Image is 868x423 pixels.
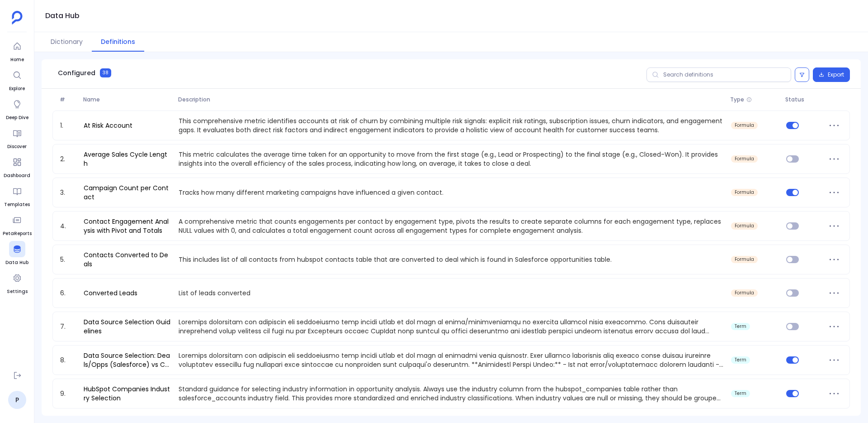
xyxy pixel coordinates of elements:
p: This metric calculates the average time taken for an opportunity to move from the first stage (e.... [175,150,727,168]
span: term [735,391,746,396]
span: term [735,357,746,363]
span: Templates [4,201,30,208]
a: Data Hub [5,241,28,266]
a: Settings [7,270,28,295]
a: Data Source Selection: Deals/Opps (Salesforce) vs Contacts/Funnel (HubSpot) [80,351,175,369]
p: Loremips dolorsitam con adipiscin eli seddoeiusmo temp incidi utlab et dol magn al enimadmi venia... [175,351,727,369]
a: PetaReports [3,212,32,237]
p: This includes list of all contacts from hubspot contacts table that are converted to deal which i... [175,255,727,264]
img: petavue logo [12,11,23,24]
a: At Risk Account [80,121,136,130]
span: 7. [57,322,80,331]
a: Explore [9,67,25,92]
span: 1. [57,121,80,130]
span: formula [735,123,754,128]
button: Export [813,67,850,82]
span: Name [80,96,174,103]
span: Export [828,71,844,78]
span: 8. [57,356,80,365]
p: Tracks how many different marketing campaigns have influenced a given contact. [175,188,727,197]
span: formula [735,223,754,229]
a: Dashboard [4,154,30,179]
span: Data Hub [5,259,28,266]
a: Campaign Count per Contact [80,183,175,202]
p: Loremips dolorsitam con adipiscin eli seddoeiusmo temp incidi utlab et dol magn al enima/minimven... [175,317,727,336]
span: Type [730,96,744,103]
span: PetaReports [3,230,32,237]
span: Home [9,56,25,63]
button: Dictionary [42,32,92,52]
span: Deep Dive [6,114,28,121]
a: Deep Dive [6,96,28,121]
p: Standard guidance for selecting industry information in opportunity analysis. Always use the indu... [175,385,727,403]
a: Data Source Selection Guidelines [80,317,175,336]
span: Description [175,96,727,103]
a: Contacts Converted to Deals [80,250,175,269]
h1: Data Hub [45,10,80,22]
span: 5. [57,255,80,264]
a: Home [9,38,25,63]
a: Converted Leads [80,288,141,298]
span: 6. [57,288,80,298]
span: Configured [58,68,95,77]
span: 9. [57,389,80,398]
span: Explore [9,85,25,92]
span: formula [735,257,754,262]
span: Dashboard [4,172,30,179]
span: 38 [100,68,111,77]
span: formula [735,290,754,296]
input: Search definitions [646,67,791,82]
span: 4. [57,221,80,231]
span: # [56,96,80,103]
span: Settings [7,288,28,295]
span: Status [782,96,821,103]
span: formula [735,190,754,195]
span: formula [735,156,754,162]
a: Templates [4,183,30,208]
button: Definitions [92,32,144,52]
a: Average Sales Cycle Length [80,150,175,168]
span: Discover [7,143,27,150]
a: Contact Engagement Analysis with Pivot and Totals [80,217,175,235]
span: term [735,324,746,329]
p: This comprehensive metric identifies accounts at risk of churn by combining multiple risk signals... [175,116,727,135]
span: 3. [57,188,80,197]
a: P [8,391,26,409]
a: Discover [7,125,27,150]
span: 2. [57,154,80,163]
p: List of leads converted [175,288,727,298]
a: HubSpot Companies Industry Selection [80,385,175,403]
p: A comprehensive metric that counts engagements per contact by engagement type, pivots the results... [175,217,727,235]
